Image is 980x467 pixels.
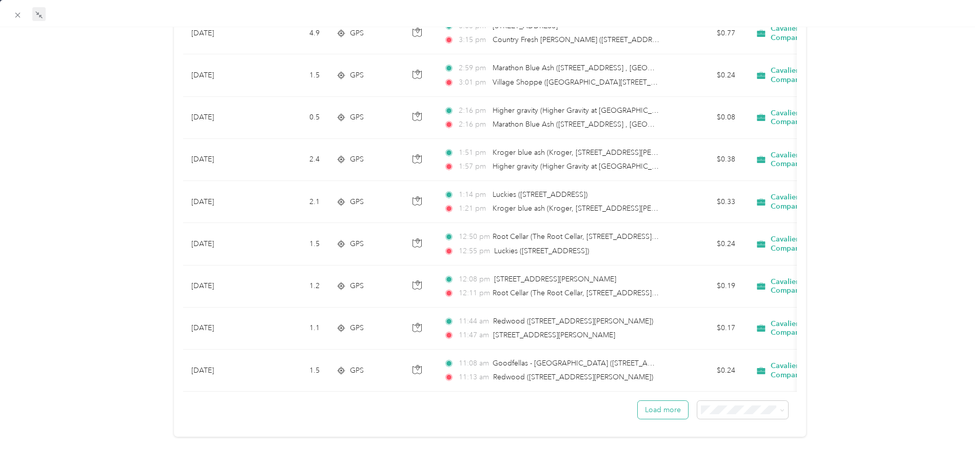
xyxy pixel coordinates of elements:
td: 2.4 [260,139,328,181]
span: Cavalier Distributing Company [771,66,865,84]
span: Redwood ([STREET_ADDRESS][PERSON_NAME]) [493,373,653,381]
td: 1.2 [260,266,328,308]
span: 2:59 pm [459,63,488,74]
span: [STREET_ADDRESS][PERSON_NAME] [493,331,615,339]
span: 11:47 am [459,330,489,341]
td: [DATE] [183,266,260,308]
td: $0.33 [672,181,743,223]
span: Root Cellar (The Root Cellar, [STREET_ADDRESS][PERSON_NAME] , [GEOGRAPHIC_DATA], [GEOGRAPHIC_DATA]) [493,232,869,241]
span: GPS [350,280,364,292]
span: 12:11 pm [459,288,488,299]
span: GPS [350,154,364,165]
td: [DATE] [183,97,260,139]
span: GPS [350,112,364,123]
span: Marathon Blue Ash ([STREET_ADDRESS] , [GEOGRAPHIC_DATA], [GEOGRAPHIC_DATA]) [493,120,783,129]
button: Load more [638,401,688,419]
span: GPS [350,322,364,334]
td: [DATE] [183,181,260,223]
td: [DATE] [183,350,260,392]
span: Goodfellas - [GEOGRAPHIC_DATA] ([STREET_ADDRESS][PERSON_NAME]) [493,359,736,368]
td: 1.5 [260,54,328,96]
span: 11:44 am [459,316,489,327]
td: [DATE] [183,54,260,96]
td: $0.19 [672,266,743,308]
span: Root Cellar (The Root Cellar, [STREET_ADDRESS][PERSON_NAME] , [GEOGRAPHIC_DATA], [GEOGRAPHIC_DATA]) [493,289,869,297]
span: Cavalier Distributing Company [771,277,865,295]
td: [DATE] [183,12,260,54]
span: GPS [350,365,364,376]
iframe: Everlance-gr Chat Button Frame [923,410,980,467]
span: 1:57 pm [459,161,488,172]
td: $0.24 [672,54,743,96]
td: 2.1 [260,181,328,223]
span: Kroger blue ash (Kroger, [STREET_ADDRESS][PERSON_NAME] , [GEOGRAPHIC_DATA], [GEOGRAPHIC_DATA]) [493,204,858,213]
td: 1.5 [260,223,328,265]
span: Cavalier Distributing Company [771,235,865,253]
span: Redwood ([STREET_ADDRESS][PERSON_NAME]) [493,317,653,326]
span: Cavalier Distributing Company [771,109,865,127]
td: 1.1 [260,308,328,350]
span: Higher gravity (Higher Gravity at [GEOGRAPHIC_DATA], [STREET_ADDRESS] , [GEOGRAPHIC_DATA], [GEOGR... [493,162,902,171]
span: 3:01 pm [459,77,488,88]
td: $0.77 [672,12,743,54]
td: $0.17 [672,308,743,350]
span: 11:13 am [459,372,489,383]
span: GPS [350,28,364,39]
span: Marathon Blue Ash ([STREET_ADDRESS] , [GEOGRAPHIC_DATA], [GEOGRAPHIC_DATA]) [493,64,783,72]
span: Village Shoppe ([GEOGRAPHIC_DATA][STREET_ADDRESS][GEOGRAPHIC_DATA] , [GEOGRAPHIC_DATA], [GEOGRAPH... [493,78,919,87]
span: GPS [350,238,364,250]
span: 2:16 pm [459,105,488,116]
span: GPS [350,70,364,81]
span: 3:15 pm [459,34,488,46]
span: Country Fresh [PERSON_NAME] ([STREET_ADDRESS]) [493,35,669,44]
span: Cavalier Distributing Company [771,193,865,211]
span: 2:16 pm [459,119,488,130]
span: Cavalier Distributing Company [771,24,865,42]
span: Cavalier Distributing Company [771,361,865,379]
span: Cavalier Distributing Company [771,319,865,337]
td: $0.08 [672,97,743,139]
td: [DATE] [183,139,260,181]
td: [DATE] [183,308,260,350]
span: [STREET_ADDRESS][PERSON_NAME] [494,275,616,283]
span: Kroger blue ash (Kroger, [STREET_ADDRESS][PERSON_NAME] , [GEOGRAPHIC_DATA], [GEOGRAPHIC_DATA]) [493,148,858,157]
span: Cavalier Distributing Company [771,151,865,169]
td: $0.38 [672,139,743,181]
td: 4.9 [260,12,328,54]
td: [DATE] [183,223,260,265]
span: 1:21 pm [459,203,488,214]
span: 1:51 pm [459,147,488,158]
span: 12:08 pm [459,274,490,285]
td: 0.5 [260,97,328,139]
span: 12:50 pm [459,231,488,242]
td: 1.5 [260,350,328,392]
span: 1:14 pm [459,189,488,200]
span: Higher gravity (Higher Gravity at [GEOGRAPHIC_DATA], [STREET_ADDRESS] , [GEOGRAPHIC_DATA], [GEOGR... [493,106,902,115]
span: Luckies ([STREET_ADDRESS]) [494,247,589,255]
span: Luckies ([STREET_ADDRESS]) [493,190,587,199]
span: GPS [350,196,364,208]
span: 11:08 am [459,358,488,369]
span: 12:55 pm [459,246,490,257]
td: $0.24 [672,223,743,265]
td: $0.24 [672,350,743,392]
